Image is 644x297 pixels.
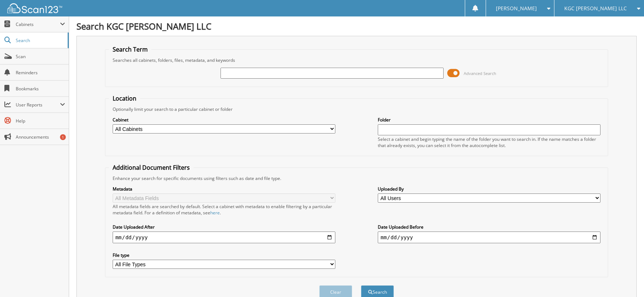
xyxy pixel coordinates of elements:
span: User Reports [16,102,60,108]
h1: Search KGC [PERSON_NAME] LLC [76,20,637,32]
span: Help [16,118,65,124]
img: scan123-logo-white.svg [7,3,62,13]
div: Searches all cabinets, folders, files, metadata, and keywords [109,57,605,63]
input: end [378,232,601,243]
legend: Additional Document Filters [109,163,193,172]
label: Metadata [113,186,336,192]
label: File type [113,252,336,258]
span: Bookmarks [16,86,65,92]
span: Reminders [16,69,65,76]
label: Date Uploaded Before [378,224,601,230]
div: Enhance your search for specific documents using filters such as date and file type. [109,175,605,181]
span: Advanced Search [464,71,496,76]
span: Announcements [16,134,65,140]
label: Cabinet [113,117,336,123]
label: Folder [378,117,601,123]
span: Scan [16,53,65,60]
legend: Search Term [109,45,151,53]
input: start [113,232,336,243]
label: Uploaded By [378,186,601,192]
span: Search [16,37,64,44]
label: Date Uploaded After [113,224,336,230]
span: KGC [PERSON_NAME] LLC [564,6,627,11]
div: 1 [60,134,66,140]
span: [PERSON_NAME] [496,6,537,11]
a: here [210,210,220,216]
div: Optionally limit your search to a particular cabinet or folder [109,106,605,112]
div: All metadata fields are searched by default. Select a cabinet with metadata to enable filtering b... [113,203,336,216]
span: Cabinets [16,21,60,27]
legend: Location [109,94,140,102]
div: Select a cabinet and begin typing the name of the folder you want to search in. If the name match... [378,136,601,148]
